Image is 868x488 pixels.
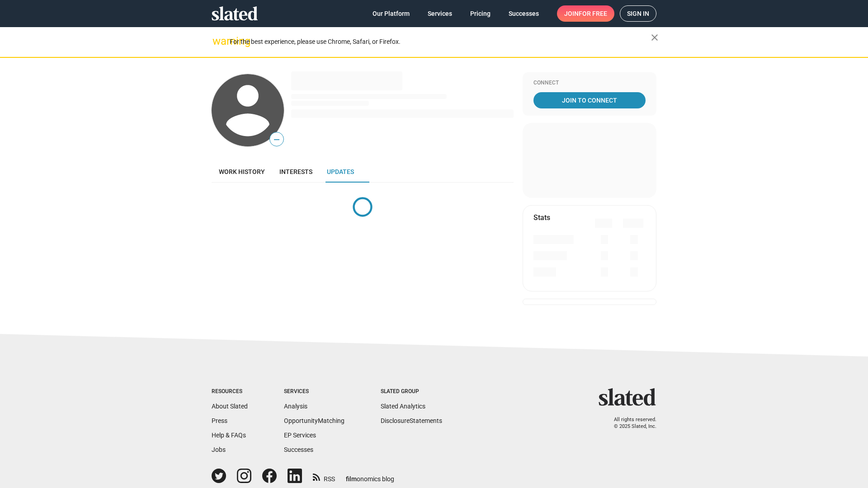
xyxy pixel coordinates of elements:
span: Sign in [627,6,649,21]
a: OpportunityMatching [284,417,344,424]
div: For the best experience, please use Chrome, Safari, or Firefox. [230,36,651,48]
span: Work history [219,168,265,175]
a: Interests [272,161,320,183]
a: filmonomics blog [346,468,394,483]
a: Successes [284,446,313,453]
span: Join To Connect [535,92,644,108]
a: Slated Analytics [381,403,425,410]
span: Services [428,5,452,22]
span: Our Platform [373,5,410,22]
a: Successes [501,5,546,22]
span: Pricing [470,5,491,22]
a: Updates [320,161,361,183]
mat-icon: warning [212,36,223,47]
a: Press [212,417,227,424]
div: Connect [533,80,646,87]
span: Join [564,5,607,22]
span: film [346,475,357,483]
div: Slated Group [381,388,442,395]
a: Jobs [212,446,226,453]
a: DisclosureStatements [381,417,442,424]
span: Successes [509,5,539,22]
a: EP Services [284,432,316,439]
a: Work history [212,161,272,183]
a: About Slated [212,403,248,410]
a: Our Platform [365,5,417,22]
span: — [270,134,283,145]
a: Sign in [620,5,656,22]
span: Interests [279,168,312,175]
a: Help & FAQs [212,432,246,439]
a: Pricing [463,5,498,22]
a: Joinfor free [557,5,614,22]
p: All rights reserved. © 2025 Slated, Inc. [604,417,656,430]
span: for free [579,5,607,22]
span: Updates [327,168,354,175]
div: Services [284,388,344,395]
a: Analysis [284,403,307,410]
mat-card-title: Stats [533,213,550,222]
div: Resources [212,388,248,395]
a: Join To Connect [533,92,646,108]
a: Services [420,5,459,22]
mat-icon: close [649,32,660,43]
a: RSS [313,469,335,483]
